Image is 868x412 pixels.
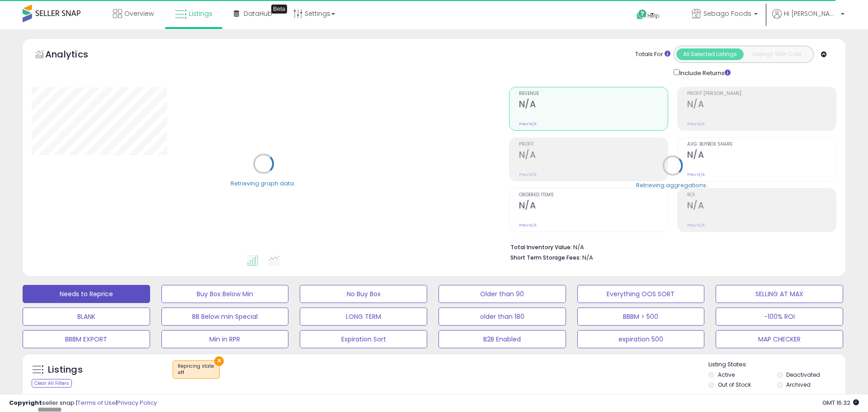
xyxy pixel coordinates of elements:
button: B2B Enabled [439,330,566,348]
button: BBBM EXPORT [23,330,150,348]
button: expiration 500 [577,330,705,348]
div: Totals For [635,50,670,59]
button: BB Below min Special [161,308,289,326]
span: Overview [124,9,154,18]
button: LONG TERM [300,308,427,326]
div: Retrieving graph data.. [231,179,297,187]
button: All Selected Listings [676,48,744,60]
span: Sebago Foods [703,9,751,18]
button: Needs to Reprice [23,285,150,303]
button: -100% ROI [716,308,843,326]
button: SELLING AT MAX [716,285,843,303]
div: Include Returns [667,67,741,78]
i: Get Help [636,9,647,20]
h5: Analytics [45,48,106,63]
button: older than 180 [439,308,566,326]
button: BLANK [23,308,150,326]
button: No Buy Box [300,285,427,303]
a: Help [629,2,677,29]
div: seller snap | | [9,399,157,407]
span: Listings [189,9,212,18]
button: Everything OOS SORT [577,285,705,303]
button: MAP CHECKER [716,330,843,348]
button: Expiration Sort [300,330,427,348]
a: Hi [PERSON_NAME] [772,9,844,29]
span: DataHub [244,9,272,18]
span: Help [647,12,660,19]
div: Retrieving aggregations.. [636,181,709,189]
strong: Copyright [9,398,42,407]
button: Min in RPR [161,330,289,348]
span: Hi [PERSON_NAME] [784,9,838,18]
button: Older than 90 [439,285,566,303]
button: Buy Box Below Min [161,285,289,303]
button: Listings With Cost [743,48,811,60]
div: Tooltip anchor [271,5,287,14]
button: BBBM > 500 [577,308,705,326]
